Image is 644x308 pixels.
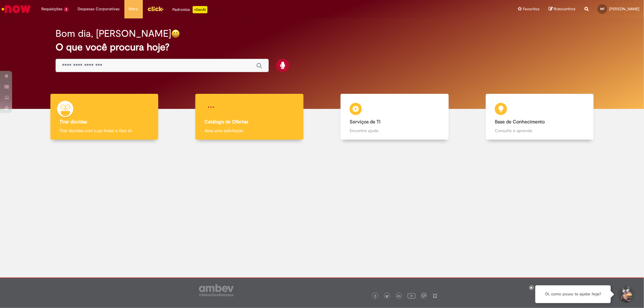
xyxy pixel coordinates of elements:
[322,94,467,140] a: Serviços de TI Encontre ajuda
[432,293,438,298] img: logo_footer_naosei.png
[193,6,207,13] p: +GenAi
[495,119,545,125] b: Base de Conhecimento
[350,128,439,134] p: Encontre ajuda
[549,6,575,12] a: Rascunhos
[64,7,69,12] span: 2
[41,6,62,12] span: Requisições
[374,295,377,298] img: logo_footer_facebook.png
[173,6,207,13] div: Padroniza
[600,7,604,11] span: MF
[59,119,87,125] b: Tirar dúvidas
[495,128,585,134] p: Consulte e aprenda
[617,285,635,303] button: Iniciar Conversa de Suporte
[535,285,611,303] div: Oi, como posso te ajudar hoje?
[177,94,322,140] a: Catálogo de Ofertas Abra uma solicitação
[32,94,177,140] a: Tirar dúvidas Tirar dúvidas com Lupi Assist e Gen Ai
[554,6,575,12] span: Rascunhos
[386,295,389,298] img: logo_footer_twitter.png
[56,28,171,39] h2: Bom dia, [PERSON_NAME]
[204,128,294,134] p: Abra uma solicitação
[129,6,138,12] span: More
[147,4,164,13] img: click_logo_yellow_360x200.png
[350,119,380,125] b: Serviços de TI
[609,6,639,11] span: [PERSON_NAME]
[78,6,120,12] span: Despesas Corporativas
[171,29,180,38] img: happy-face.png
[397,294,400,298] img: logo_footer_linkedin.png
[467,94,612,140] a: Base de Conhecimento Consulte e aprenda
[59,128,149,134] p: Tirar dúvidas com Lupi Assist e Gen Ai
[408,292,415,300] img: logo_footer_youtube.png
[1,3,32,15] img: ServiceNow
[56,42,588,52] h2: O que você procura hoje?
[421,293,427,298] img: logo_footer_workplace.png
[204,119,248,125] b: Catálogo de Ofertas
[523,6,540,12] span: Favoritos
[199,284,234,296] img: logo_footer_ambev_rotulo_gray.png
